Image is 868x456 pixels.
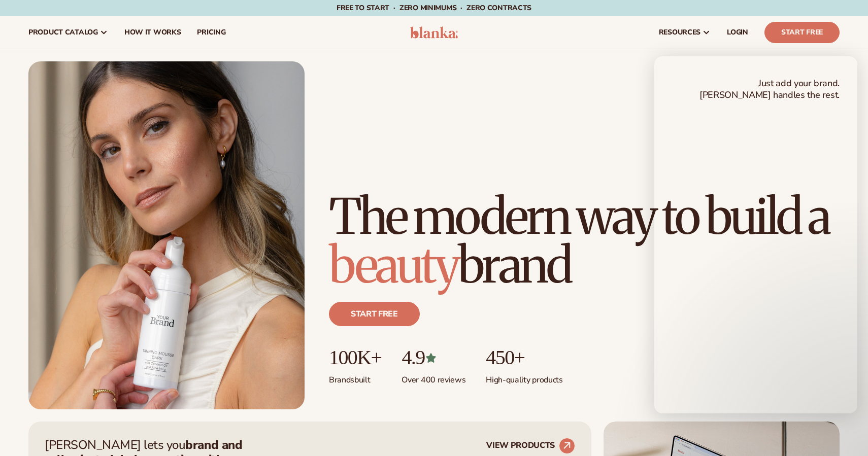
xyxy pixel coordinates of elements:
span: pricing [197,28,225,37]
a: Start free [329,302,420,326]
span: LOGIN [727,28,748,37]
h1: The modern way to build a brand [329,192,840,290]
p: 4.9 [402,346,465,369]
img: Female holding tanning mousse. [28,61,305,409]
a: product catalog [20,16,116,49]
p: Over 400 reviews [402,369,465,385]
p: 450+ [486,346,562,369]
a: Start Free [764,22,840,43]
iframe: Intercom live chat [654,56,857,413]
img: logo [410,26,458,39]
a: VIEW PRODUCTS [486,438,575,454]
p: 100K+ [329,346,381,369]
span: How It Works [124,28,181,37]
span: beauty [329,235,458,296]
a: LOGIN [719,16,756,49]
span: Free to start · ZERO minimums · ZERO contracts [337,3,531,13]
span: resources [659,28,700,37]
p: High-quality products [486,369,562,385]
a: pricing [189,16,233,49]
p: Brands built [329,369,381,385]
a: How It Works [116,16,189,49]
a: resources [651,16,719,49]
iframe: Intercom live chat [833,422,857,446]
span: product catalog [28,28,98,37]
